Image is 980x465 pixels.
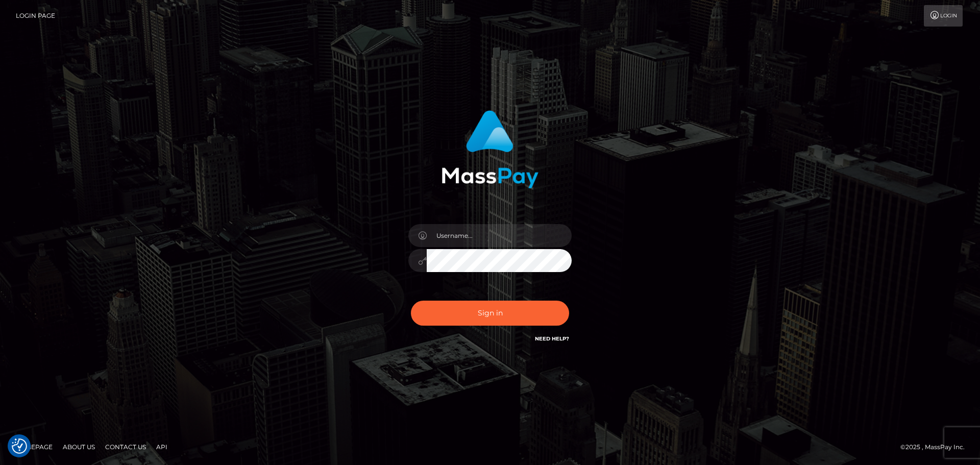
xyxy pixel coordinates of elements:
[11,439,57,455] a: Homepage
[411,301,569,326] button: Sign in
[16,5,55,27] a: Login Page
[59,439,99,455] a: About Us
[152,439,171,455] a: API
[924,5,963,27] a: Login
[101,439,150,455] a: Contact Us
[442,110,538,188] img: MassPay Login
[12,438,27,454] button: Consent Preferences
[12,438,27,454] img: Revisit consent button
[900,442,972,453] div: © 2025 , MassPay Inc.
[427,224,572,247] input: Username...
[535,335,569,342] a: Need Help?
